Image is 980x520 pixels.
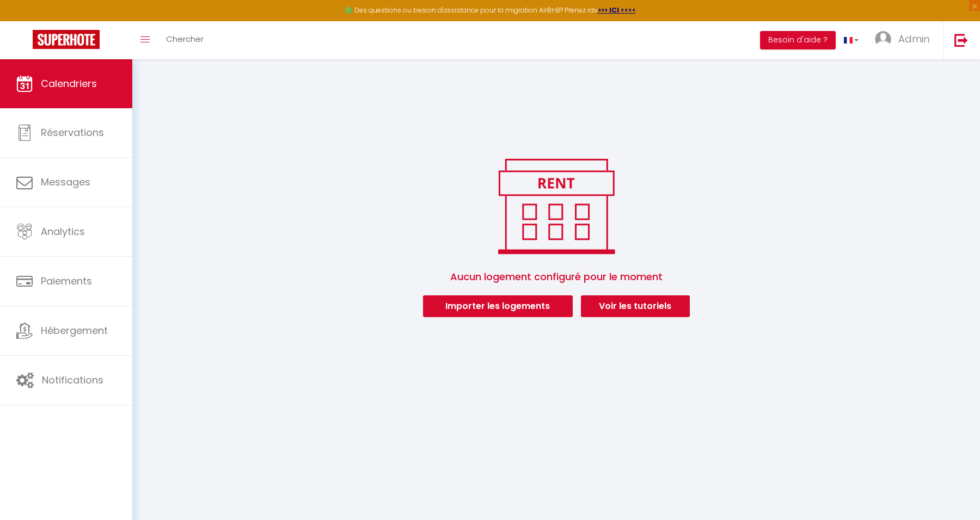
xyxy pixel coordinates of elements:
a: >>> ICI <<<< [598,5,636,15]
span: Chercher [166,33,204,45]
span: Calendriers [41,77,97,90]
a: Chercher [158,21,212,59]
span: Messages [41,175,90,189]
span: Analytics [41,225,85,238]
a: Voir les tutoriels [581,295,690,317]
span: Admin [898,32,929,46]
img: rent.png [487,154,626,258]
span: Notifications [42,373,103,387]
button: Besoin d'aide ? [760,31,836,49]
img: logout [954,33,968,47]
img: ... [875,31,891,47]
a: ... Admin [867,21,943,59]
span: Hébergement [41,324,108,337]
button: Importer les logements [423,295,573,317]
span: Paiements [41,274,92,288]
span: Réservations [41,126,104,139]
img: Super Booking [33,30,100,49]
span: Aucun logement configuré pour le moment [145,258,967,295]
